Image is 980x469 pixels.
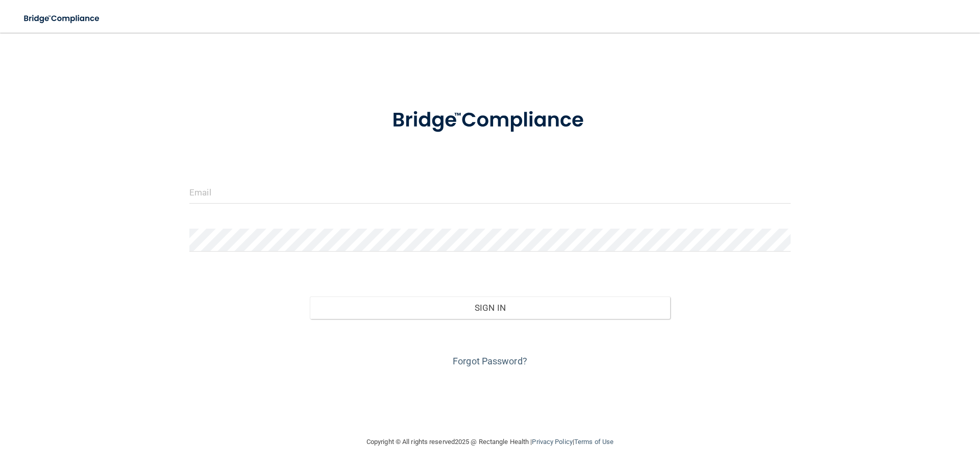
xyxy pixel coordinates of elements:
[15,8,109,29] img: bridge_compliance_login_screen.278c3ca4.svg
[574,438,614,446] a: Terms of Use
[189,181,791,204] input: Email
[371,94,609,147] img: bridge_compliance_login_screen.278c3ca4.svg
[304,426,676,458] div: Copyright © All rights reserved 2025 @ Rectangle Health | |
[532,438,572,446] a: Privacy Policy
[453,356,527,366] a: Forgot Password?
[310,297,671,319] button: Sign In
